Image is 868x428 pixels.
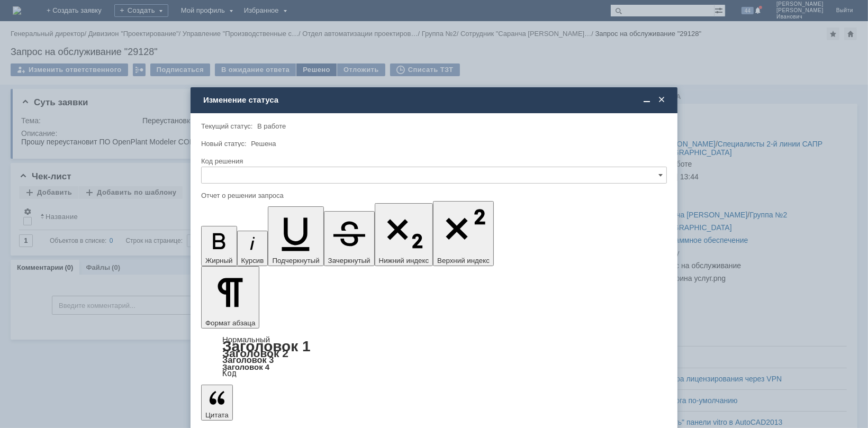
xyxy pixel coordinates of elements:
[375,203,433,266] button: Нижний индекс
[205,319,255,327] span: Формат абзаца
[201,336,667,377] div: Формат абзаца
[222,355,274,365] a: Заголовок 3
[257,122,286,130] span: В работе
[201,226,237,266] button: Жирный
[433,201,494,266] button: Верхний индекс
[205,257,233,265] span: Жирный
[201,158,665,165] div: Код решения
[222,347,288,359] a: Заголовок 2
[251,140,276,148] span: Решена
[272,257,319,265] span: Подчеркнутый
[268,206,323,266] button: Подчеркнутый
[324,211,375,266] button: Зачеркнутый
[205,411,229,419] span: Цитата
[222,362,269,371] a: Заголовок 4
[656,95,667,105] span: Закрыть
[203,95,667,105] div: Изменение статуса
[241,257,264,265] span: Курсив
[201,266,259,329] button: Формат абзаца
[328,257,370,265] span: Зачеркнутый
[222,338,311,354] a: Заголовок 1
[222,369,237,378] a: Код
[201,122,252,130] label: Текущий статус:
[437,257,490,265] span: Верхний индекс
[237,231,268,266] button: Курсив
[379,257,429,265] span: Нижний индекс
[201,140,247,148] label: Новый статус:
[222,335,270,344] a: Нормальный
[641,95,652,105] span: Свернуть (Ctrl + M)
[201,385,233,421] button: Цитата
[201,192,665,199] div: Отчет о решении запроса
